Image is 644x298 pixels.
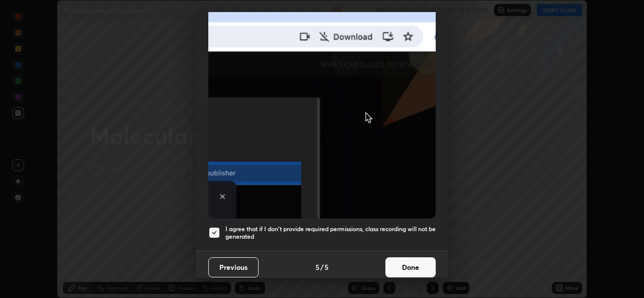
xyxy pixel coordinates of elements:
[315,262,319,272] h4: 5
[385,257,436,277] button: Done
[325,262,329,272] h4: 5
[320,262,324,272] h4: /
[225,225,436,241] h5: I agree that if I don't provide required permissions, class recording will not be generated
[208,257,259,277] button: Previous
